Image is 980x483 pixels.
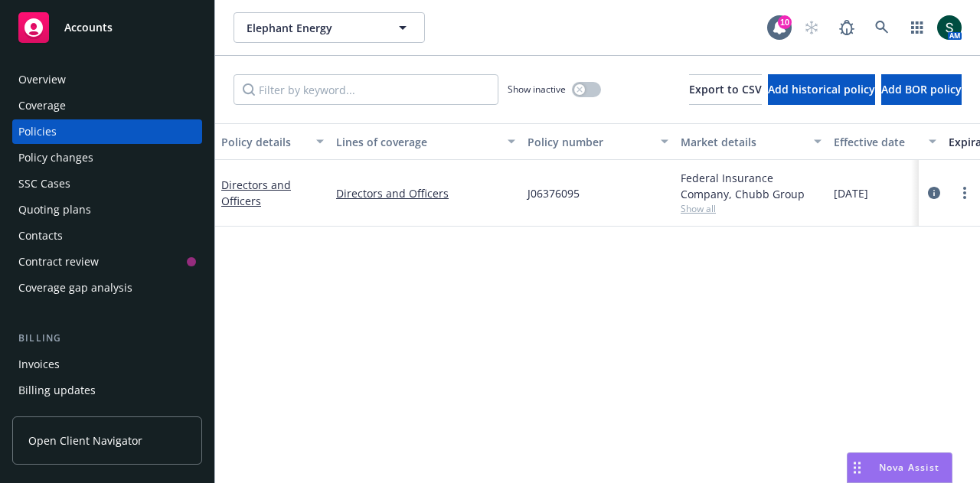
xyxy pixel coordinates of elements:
[796,12,827,43] a: Start snowing
[521,123,675,160] button: Policy number
[18,352,60,377] div: Invoices
[18,378,96,403] div: Billing updates
[12,145,202,170] a: Policy changes
[937,15,962,40] img: photo
[18,250,99,274] div: Contract review
[848,453,867,482] div: Drag to move
[12,250,202,274] a: Contract review
[234,12,425,43] button: Elephant Energy
[12,93,202,118] a: Coverage
[12,331,202,346] div: Billing
[18,171,70,196] div: SSC Cases
[28,432,142,449] span: Open Client Navigator
[221,134,307,150] div: Policy details
[834,134,920,150] div: Effective date
[247,20,379,36] span: Elephant Energy
[681,202,822,215] span: Show all
[12,224,202,248] a: Contacts
[336,185,515,201] a: Directors and Officers
[18,145,93,170] div: Policy changes
[12,171,202,196] a: SSC Cases
[778,15,792,29] div: 10
[768,74,875,105] button: Add historical policy
[234,74,498,105] input: Filter by keyword...
[336,134,498,150] div: Lines of coverage
[881,82,962,96] span: Add BOR policy
[18,119,57,144] div: Policies
[828,123,942,160] button: Effective date
[834,185,868,201] span: [DATE]
[18,197,91,222] div: Quoting plans
[221,178,291,208] a: Directors and Officers
[528,185,580,201] span: J06376095
[881,74,962,105] button: Add BOR policy
[925,184,943,202] a: circleInformation
[879,461,939,474] span: Nova Assist
[689,82,762,96] span: Export to CSV
[12,197,202,222] a: Quoting plans
[508,83,566,96] span: Show inactive
[18,67,66,92] div: Overview
[689,74,762,105] button: Export to CSV
[64,21,113,34] span: Accounts
[12,276,202,300] a: Coverage gap analysis
[681,134,805,150] div: Market details
[681,170,822,202] div: Federal Insurance Company, Chubb Group
[847,452,952,483] button: Nova Assist
[675,123,828,160] button: Market details
[18,276,132,300] div: Coverage gap analysis
[18,224,63,248] div: Contacts
[12,378,202,403] a: Billing updates
[867,12,897,43] a: Search
[12,119,202,144] a: Policies
[12,352,202,377] a: Invoices
[18,93,66,118] div: Coverage
[768,82,875,96] span: Add historical policy
[528,134,652,150] div: Policy number
[831,12,862,43] a: Report a Bug
[902,12,933,43] a: Switch app
[12,67,202,92] a: Overview
[955,184,974,202] a: more
[330,123,521,160] button: Lines of coverage
[12,6,202,49] a: Accounts
[215,123,330,160] button: Policy details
